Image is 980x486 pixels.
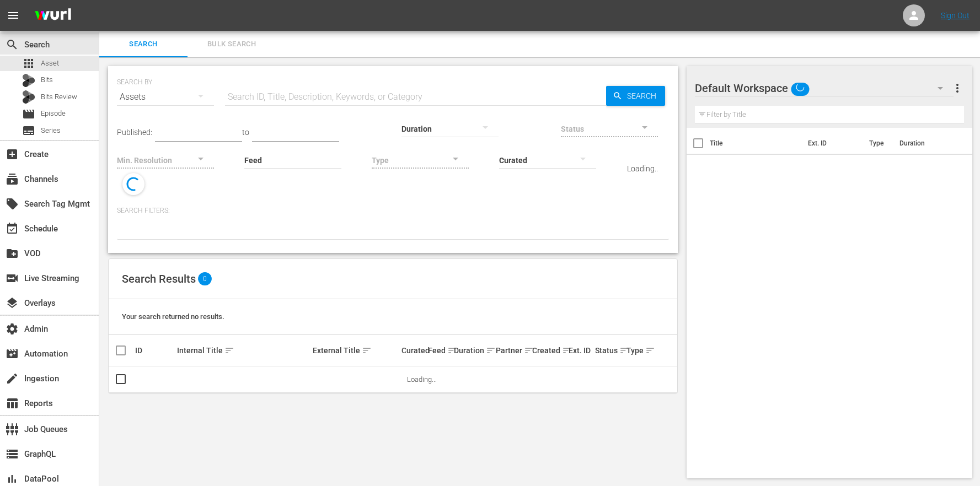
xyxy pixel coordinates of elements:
[6,296,19,310] span: Overlays
[863,128,893,159] th: Type
[198,272,212,285] span: 0
[6,397,19,410] span: Reports
[362,345,372,355] span: sort
[623,86,665,106] span: Search
[695,73,954,104] div: Default Workspace
[6,472,19,485] span: DataPool
[401,346,424,355] div: Curated
[447,345,457,355] span: sort
[951,82,964,95] span: more_vert
[22,57,35,70] span: Asset
[454,344,492,357] div: Duration
[313,344,398,357] div: External Title
[194,38,269,51] span: Bulk Search
[117,82,214,112] div: Assets
[6,197,19,210] span: Search Tag Mgmt
[6,222,19,235] span: Schedule
[22,124,35,137] span: Series
[122,312,224,321] span: Your search returned no results.
[7,9,20,22] span: menu
[41,125,61,136] span: Series
[428,344,451,357] div: Feed
[941,11,970,20] a: Sign Out
[106,38,181,51] span: Search
[6,38,19,51] span: Search
[22,90,35,104] div: Bits Review
[6,447,19,461] span: GraphQL
[801,128,863,159] th: Ext. ID
[619,345,629,355] span: sort
[6,172,19,186] span: Channels
[6,148,19,161] span: Create
[6,423,19,436] span: Job Queues
[242,128,249,137] span: to
[893,128,959,159] th: Duration
[22,74,35,87] div: Bits
[26,3,79,29] img: ans4CAIJ8jUAAAAAAAAAAAAAAAAAAAAAAAAgQb4GAAAAAAAAAAAAAAAAAAAAAAAAJMjXAAAAAAAAAAAAAAAAAAAAAAAAgAT5G...
[407,375,437,384] span: Loading...
[177,344,309,357] div: Internal Title
[117,128,152,137] span: Published:
[224,345,234,355] span: sort
[41,108,66,119] span: Episode
[627,164,658,173] div: Loading..
[562,345,572,355] span: sort
[496,344,529,357] div: Partner
[532,344,565,357] div: Created
[41,91,77,102] span: Bits Review
[6,322,19,336] span: Admin
[6,272,19,285] span: Live Streaming
[22,107,35,121] span: Episode
[569,346,591,355] div: Ext. ID
[6,247,19,260] span: VOD
[710,128,802,159] th: Title
[117,206,669,215] p: Search Filters:
[6,372,19,385] span: Ingestion
[524,345,534,355] span: sort
[6,347,19,360] span: Automation
[122,272,196,285] span: Search Results
[41,58,59,69] span: Asset
[951,75,964,101] button: more_vert
[626,344,644,357] div: Type
[41,74,53,85] span: Bits
[606,86,665,106] button: Search
[595,344,623,357] div: Status
[135,346,174,355] div: ID
[486,345,496,355] span: sort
